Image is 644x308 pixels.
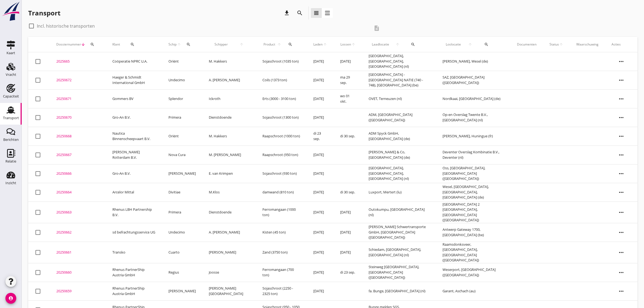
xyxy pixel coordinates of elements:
[106,127,162,145] td: Nautica Binnenscheepvaart B.V.
[307,89,334,108] td: [DATE]
[614,110,629,125] i: more_horiz
[186,42,191,47] i: search
[106,282,162,300] td: Rhenus PartnerShip Austria GmbH
[517,42,536,47] div: Documenten
[362,52,436,71] td: [GEOGRAPHIC_DATA], [GEOGRAPHIC_DATA], [GEOGRAPHIC_DATA] (nl)
[256,263,307,282] td: Ferromangaan (700 ton)
[56,42,81,47] span: Dossiernummer
[256,202,307,223] td: Ferromangaan (1000 ton)
[56,270,99,275] div: 20250660
[1,1,21,21] img: logo-small.a267ee39.svg
[559,42,563,47] i: arrow_upward
[56,59,99,64] div: 2025665
[106,89,162,108] td: Gommers BV
[256,127,307,145] td: Raapschroot (1000 ton)
[162,223,202,242] td: Undecimo
[307,202,334,223] td: [DATE]
[362,127,436,145] td: ADM Spyck GmbH, [GEOGRAPHIC_DATA] (de)
[256,242,307,263] td: Zand (3750 ton)
[614,284,629,299] i: more_horiz
[436,202,510,223] td: [GEOGRAPHIC_DATA] 2 [GEOGRAPHIC_DATA], [GEOGRAPHIC_DATA] ([GEOGRAPHIC_DATA])
[5,160,16,163] div: Relatie
[576,42,599,47] div: Waarschuwing
[436,183,510,202] td: Wesel, [GEOGRAPHIC_DATA], [GEOGRAPHIC_DATA], [GEOGRAPHIC_DATA] (de)
[334,223,362,242] td: [DATE]
[307,183,334,202] td: [DATE]
[351,42,356,47] i: arrow_upward
[614,54,629,69] i: more_horiz
[307,71,334,89] td: [DATE]
[37,23,95,29] label: Incl. historische transporten
[162,71,202,89] td: Undecimo
[5,293,16,304] i: account_circle
[202,202,256,223] td: Dienstdoende
[56,115,99,120] div: 20250670
[256,145,307,164] td: Raapschroot (950 ton)
[307,52,334,71] td: [DATE]
[436,223,510,242] td: Antwerp Gateway 1700, [GEOGRAPHIC_DATA] (be)
[334,183,362,202] td: di 30 sep.
[307,242,334,263] td: [DATE]
[307,127,334,145] td: di 23 sep.
[202,242,256,263] td: [PERSON_NAME]
[362,202,436,223] td: Outokumpu, [GEOGRAPHIC_DATA] (nl)
[106,242,162,263] td: Transko
[362,282,436,300] td: fa. Bunge, [GEOGRAPHIC_DATA] (nl)
[202,223,256,242] td: A. [PERSON_NAME]
[130,42,135,47] i: search
[202,127,256,145] td: M. Hakkers
[3,116,19,120] div: Transport
[106,263,162,282] td: Rhenus PartnerShip Austria GmbH
[56,96,99,102] div: 20250671
[362,108,436,127] td: ADM, [GEOGRAPHIC_DATA] ([GEOGRAPHIC_DATA])
[6,73,16,76] div: Vracht
[162,183,202,202] td: Divitiae
[5,181,16,185] div: Inzicht
[202,183,256,202] td: M.Klos
[362,242,436,263] td: Schiedam, [GEOGRAPHIC_DATA], [GEOGRAPHIC_DATA] (nl)
[436,108,510,127] td: Op-en Overslag Twente B.V., [GEOGRAPHIC_DATA] (nl)
[436,263,510,282] td: Weserport, [GEOGRAPHIC_DATA] ([GEOGRAPHIC_DATA])
[436,164,510,183] td: Oss, [GEOGRAPHIC_DATA], [GEOGRAPHIC_DATA] ([GEOGRAPHIC_DATA])
[202,145,256,164] td: M. [PERSON_NAME]
[464,42,476,47] i: arrow_upward
[256,164,307,183] td: Sojaschroot (930 ton)
[307,223,334,242] td: [DATE]
[162,242,202,263] td: Cuarto
[323,42,327,47] i: arrow_upward
[28,9,60,17] div: Transport
[362,164,436,183] td: [GEOGRAPHIC_DATA], [GEOGRAPHIC_DATA], [GEOGRAPHIC_DATA] (nl)
[256,52,307,71] td: Sojaschroot (1035 ton)
[90,42,95,47] i: search
[56,152,99,158] div: 20250667
[256,71,307,89] td: Coils (1373 ton)
[411,42,415,47] i: search
[307,108,334,127] td: [DATE]
[202,282,256,300] td: [PERSON_NAME][GEOGRAPHIC_DATA]
[614,185,629,200] i: more_horiz
[56,210,99,215] div: 20250663
[106,145,162,164] td: [PERSON_NAME] Rotterdam B.V.
[106,52,162,71] td: Coöperatie NPRC U.A.
[392,42,403,47] i: arrow_upward
[324,10,331,16] i: view_agenda
[340,42,351,47] span: Lossen
[202,89,256,108] td: Ickroth
[3,95,19,98] div: Capaciteit
[614,166,629,181] i: more_horiz
[256,282,307,300] td: Sojaschroot (2250 - 2325 ton)
[3,138,19,141] div: Berichten
[297,10,303,16] i: search
[334,127,362,145] td: di 30 sep.
[162,164,202,183] td: [PERSON_NAME]
[56,77,99,83] div: 20250672
[484,42,489,47] i: search
[362,263,436,282] td: Steinweg [GEOGRAPHIC_DATA], [GEOGRAPHIC_DATA] ([GEOGRAPHIC_DATA])
[436,242,510,263] td: Raamsdonksveer, [GEOGRAPHIC_DATA], [GEOGRAPHIC_DATA] ([GEOGRAPHIC_DATA])
[436,282,510,300] td: Garant, Aschach (au)
[313,10,320,16] i: view_headline
[288,42,292,47] i: search
[56,288,99,294] div: 20250659
[56,250,99,255] div: 20250661
[614,245,629,260] i: more_horiz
